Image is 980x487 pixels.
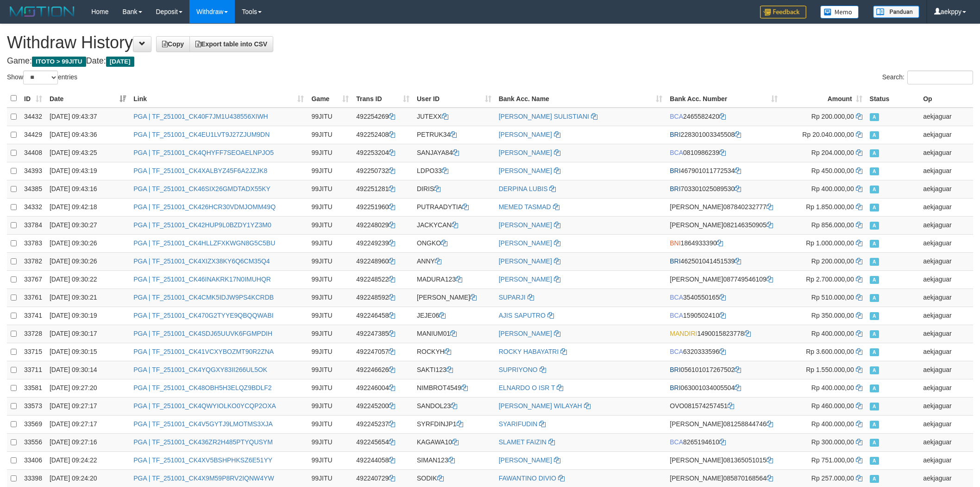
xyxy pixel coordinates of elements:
[308,162,352,180] td: 99JITU
[46,180,130,198] td: [DATE] 09:43:16
[32,57,86,67] span: ITOTO > 99JITU
[46,144,130,162] td: [DATE] 09:43:25
[919,307,973,325] td: aekjaguar
[7,33,973,52] h1: Withdraw History
[499,113,589,120] a: [PERSON_NAME] SULISTIANI
[133,113,268,120] a: PGA | TF_251001_CK40F7JM1U438556XIWH
[666,397,781,415] td: 081574257451
[670,149,683,156] span: BCA
[670,402,684,410] span: OVO
[811,185,854,192] span: Rp 400.000,00
[811,257,854,265] span: Rp 200.000,00
[308,307,352,325] td: 99JITU
[670,384,680,391] span: BRI
[133,474,274,482] a: PGA | TF_251001_CK4X9M59P8RV2IQNW4YW
[919,126,973,144] td: aekjaguar
[189,36,273,52] a: Export table into CSV
[870,348,879,356] span: Approved - Marked by aekjaguar
[46,307,130,325] td: [DATE] 09:30:19
[308,180,352,198] td: 99JITU
[413,252,495,270] td: ANNY
[866,90,920,108] th: Status
[870,366,879,374] span: Approved - Marked by aekjaguar
[666,126,781,144] td: 228301003345508
[919,361,973,379] td: aekjaguar
[352,433,413,451] td: 492245654
[870,149,879,157] span: Approved - Marked by aekjaguar
[820,6,859,19] img: Button%20Memo.svg
[46,270,130,288] td: [DATE] 09:30:22
[413,90,495,108] th: User ID: activate to sort column ascending
[308,126,352,144] td: 99JITU
[413,415,495,433] td: SYRFDINJP1
[46,451,130,469] td: [DATE] 09:24:22
[670,474,723,482] span: [PERSON_NAME]
[352,361,413,379] td: 492246626
[919,252,973,270] td: aekjaguar
[352,270,413,288] td: 492248522
[670,113,683,120] span: BCA
[308,216,352,234] td: 99JITU
[308,234,352,252] td: 99JITU
[413,216,495,234] td: JACKYCAN
[20,180,46,198] td: 34385
[413,397,495,415] td: SANDOL23
[499,276,552,283] a: [PERSON_NAME]
[133,420,273,428] a: PGA | TF_251001_CK4V5GYTJ9LMOTMS3XJA
[133,185,270,192] a: PGA | TF_251001_CK46SIX26GMDTADX55KY
[308,144,352,162] td: 99JITU
[352,325,413,343] td: 492247385
[413,180,495,198] td: DIRIS
[352,343,413,361] td: 492247057
[919,397,973,415] td: aekjaguar
[352,288,413,307] td: 492248592
[133,257,270,265] a: PGA | TF_251001_CK4XIZX38KY6Q6CM35Q4
[413,270,495,288] td: MADURA123
[7,5,77,19] img: MOTION_logo.png
[308,252,352,270] td: 99JITU
[870,113,879,121] span: Approved - Marked by aekjaguar
[919,198,973,216] td: aekjaguar
[308,108,352,126] td: 99JITU
[499,366,538,373] a: SUPRIYONO
[20,397,46,415] td: 33573
[20,252,46,270] td: 33782
[802,131,854,138] span: Rp 20.040.000,00
[352,451,413,469] td: 492244058
[781,90,866,108] th: Amount: activate to sort column ascending
[666,108,781,126] td: 2465582420
[499,420,538,428] a: SYARIFUDIN
[919,270,973,288] td: aekjaguar
[670,185,680,192] span: BRI
[499,221,552,229] a: [PERSON_NAME]
[499,257,552,265] a: [PERSON_NAME]
[20,108,46,126] td: 34432
[499,456,552,464] a: [PERSON_NAME]
[352,144,413,162] td: 492253204
[413,379,495,397] td: NIMBROT4549
[806,203,854,211] span: Rp 1.850.000,00
[806,348,854,355] span: Rp 3.600.000,00
[919,451,973,469] td: aekjaguar
[308,90,352,108] th: Game: activate to sort column ascending
[46,288,130,307] td: [DATE] 09:30:21
[352,198,413,216] td: 492251960
[308,343,352,361] td: 99JITU
[499,384,555,391] a: ELNARDO O ISR T
[46,216,130,234] td: [DATE] 09:30:27
[919,343,973,361] td: aekjaguar
[352,379,413,397] td: 492246004
[308,415,352,433] td: 99JITU
[806,366,854,373] span: Rp 1.550.000,00
[670,312,683,319] span: BCA
[670,420,723,428] span: [PERSON_NAME]
[670,257,680,265] span: BRI
[666,343,781,361] td: 6320333596
[133,149,274,156] a: PGA | TF_251001_CK4QHYFF7SEOAELNPJO5
[133,167,267,174] a: PGA | TF_251001_CK4XALBYZ45F6A2JZJK8
[670,239,680,247] span: BNI
[133,312,273,319] a: PGA | TF_251001_CK470G2TYYE9QBQQWABI
[352,162,413,180] td: 492250732
[870,457,879,465] span: Approved - Marked by aekjaguar
[46,397,130,415] td: [DATE] 09:27:17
